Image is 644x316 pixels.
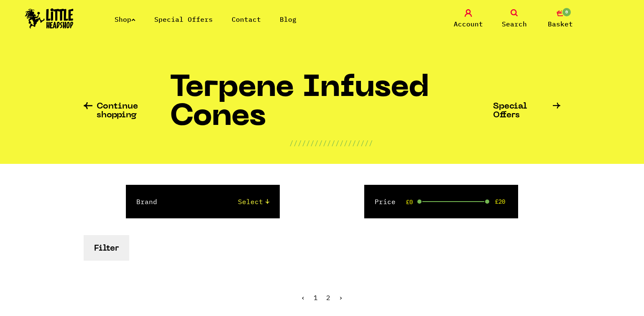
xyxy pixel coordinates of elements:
[548,19,573,29] span: Basket
[289,138,373,148] p: ////////////////////
[84,102,170,120] a: Continue shopping
[493,9,535,29] a: Search
[562,7,572,17] span: 0
[115,15,135,23] a: Shop
[280,15,296,23] a: Blog
[232,15,261,23] a: Contact
[314,293,318,302] a: 1
[326,293,330,302] span: 2
[136,197,157,207] label: Brand
[495,198,505,205] span: £20
[502,19,527,29] span: Search
[339,294,343,301] li: Next »
[539,9,581,29] a: 0 Basket
[339,293,343,302] span: ›
[406,199,413,205] span: £0
[154,15,213,23] a: Special Offers
[301,293,305,302] a: « Previous
[454,19,483,29] span: Account
[25,8,74,28] img: Little Head Shop Logo
[375,197,396,207] label: Price
[170,74,493,138] h1: Terpene Infused Cones
[493,102,560,120] a: Special Offers
[84,235,129,261] button: Filter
